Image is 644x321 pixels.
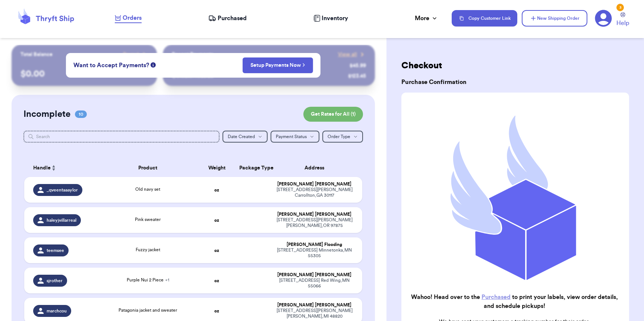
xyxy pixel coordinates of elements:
a: Help [616,12,629,28]
span: teemsee [47,247,64,253]
th: Weight [199,159,235,177]
span: sjrother [47,278,63,284]
span: Date Created [228,134,255,139]
div: [STREET_ADDRESS][PERSON_NAME] [PERSON_NAME] , OR 97875 [276,217,353,228]
a: Inventory [313,14,348,23]
div: [PERSON_NAME] Flooding [276,242,353,247]
div: 3 [616,4,624,11]
div: [STREET_ADDRESS][PERSON_NAME] Carrollton , GA 30117 [276,187,353,198]
p: Total Balance [20,51,53,58]
strong: oz [214,248,219,253]
div: [PERSON_NAME] [PERSON_NAME] [276,212,353,217]
strong: oz [214,218,219,222]
span: Orders [123,13,142,22]
a: Purchased [482,294,511,300]
div: More [415,14,438,23]
div: [PERSON_NAME] [PERSON_NAME] [276,181,353,187]
span: + 1 [165,278,169,282]
button: Date Created [222,131,268,143]
button: Payment Status [271,131,319,143]
span: Payment Status [276,134,307,139]
a: Setup Payments Now [250,62,305,69]
span: marchcou [47,308,67,314]
span: 10 [75,110,87,118]
span: Help [616,19,629,28]
span: Handle [33,164,51,172]
th: Package Type [235,159,271,177]
strong: oz [214,309,219,313]
div: [STREET_ADDRESS][PERSON_NAME] [PERSON_NAME] , MI 48820 [276,308,353,319]
button: New Shipping Order [522,10,587,27]
div: [PERSON_NAME] [PERSON_NAME] [276,272,353,278]
span: View all [338,51,357,58]
span: Purple Nui 2 Piece [127,278,169,282]
span: Inventory [322,14,348,23]
span: Order Type [328,134,350,139]
span: Payout [123,51,139,58]
th: Product [97,159,199,177]
button: Order Type [322,131,363,143]
h2: Checkout [401,60,629,72]
div: $ 45.99 [350,62,366,69]
span: Fuzzy jacket [136,247,160,252]
a: Payout [123,51,148,58]
span: Old navy set [135,187,160,191]
span: Pink sweater [135,217,161,222]
button: Get Rates for All (1) [303,107,363,122]
h2: Wahoo! Head over to the to print your labels, view order details, and schedule pickups! [407,293,622,311]
p: $ 0.00 [20,68,148,80]
div: [PERSON_NAME] [PERSON_NAME] [276,302,353,308]
div: $ 123.45 [348,72,366,80]
strong: oz [214,278,219,283]
h2: Incomplete [23,108,70,120]
span: haleyjvillarreal [47,217,76,223]
strong: oz [214,188,219,192]
th: Address [271,159,362,177]
span: _qveentaaaylor [47,187,78,193]
input: Search [23,131,220,143]
div: [STREET_ADDRESS] Minnetonka , MN 55305 [276,247,353,259]
span: Patagonia jacket and sweater [119,308,177,312]
div: [STREET_ADDRESS] Red Wing , MN 55066 [276,278,353,289]
span: Purchased [218,14,247,23]
p: Recent Payments [172,51,213,58]
a: 3 [595,10,612,27]
span: Want to Accept Payments? [73,61,149,70]
a: View all [338,51,366,58]
button: Copy Customer Link [452,10,517,27]
button: Setup Payments Now [243,57,313,73]
a: Purchased [208,14,247,23]
button: Sort ascending [51,163,57,172]
h3: Purchase Confirmation [401,78,629,87]
a: Orders [115,13,142,23]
